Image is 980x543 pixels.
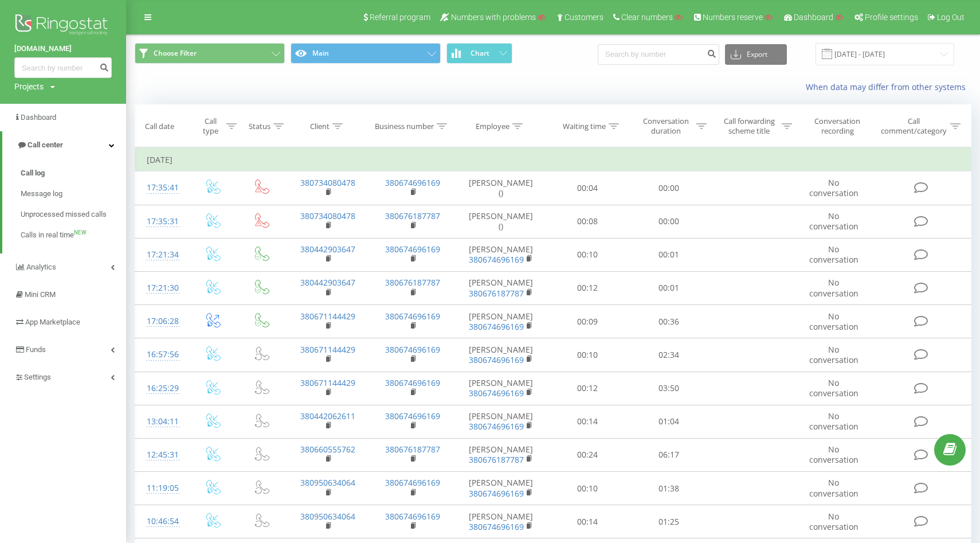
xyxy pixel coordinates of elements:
span: No conversation [809,377,859,399]
div: 16:25:29 [147,377,176,400]
span: No conversation [809,444,859,465]
a: 380671144429 [300,344,355,355]
a: 380442903647 [300,244,355,255]
a: 380676187787 [469,288,524,299]
a: 380674696169 [469,488,524,499]
a: Calls in real timeNEW [21,225,126,245]
div: Call date [145,122,174,131]
span: Settings [24,373,51,381]
span: No conversation [809,277,859,298]
a: 380674696169 [385,411,440,421]
span: Numbers with problems [451,13,536,22]
td: [PERSON_NAME] [455,271,547,304]
span: Log Out [937,13,965,22]
button: Chart [446,43,512,64]
span: Referral program [370,13,430,22]
td: 00:10 [546,338,628,372]
td: 02:34 [628,338,709,372]
div: Projects [14,81,44,92]
td: 00:14 [546,405,628,438]
input: Search by number [14,57,112,78]
a: 380676187787 [385,444,440,455]
img: Ringostat logo [14,11,112,40]
a: 380674696169 [385,244,440,255]
div: 16:57:56 [147,343,176,366]
a: 380674696169 [469,421,524,432]
td: [PERSON_NAME] [455,438,547,471]
td: 00:01 [628,271,709,304]
span: Analytics [26,263,56,271]
div: Call type [197,116,223,136]
div: 17:21:34 [147,244,176,266]
td: [PERSON_NAME] [455,238,547,271]
div: 17:06:28 [147,310,176,333]
div: Business number [375,122,434,131]
span: Unprocessed missed calls [21,209,107,220]
span: Dashboard [21,113,56,122]
a: 380674696169 [385,477,440,488]
div: Conversation recording [805,116,870,136]
div: Employee [476,122,509,131]
td: [PERSON_NAME] () [455,171,547,205]
td: [PERSON_NAME] [455,338,547,372]
a: Unprocessed missed calls [21,204,126,225]
button: Export [725,44,787,65]
span: Numbers reserve [703,13,763,22]
a: 380674696169 [385,311,440,322]
a: 380674696169 [469,521,524,532]
div: Conversation duration [638,116,693,136]
a: 380674696169 [469,321,524,332]
span: Calls in real time [21,229,74,241]
a: 380674696169 [385,177,440,188]
a: 380734080478 [300,210,355,221]
a: 380674696169 [469,254,524,265]
span: Call log [21,167,45,179]
td: 00:10 [546,238,628,271]
td: 00:09 [546,305,628,338]
a: When data may differ from other systems [806,81,971,92]
td: 00:12 [546,372,628,405]
td: 06:17 [628,438,709,471]
td: [PERSON_NAME] () [455,205,547,238]
span: No conversation [809,177,859,198]
a: 380950634064 [300,477,355,488]
span: Choose Filter [154,49,197,58]
td: 01:25 [628,505,709,538]
td: [PERSON_NAME] [455,405,547,438]
span: Funds [26,345,46,354]
div: Status [249,122,271,131]
a: 380674696169 [385,377,440,388]
td: [DATE] [135,149,971,171]
td: 00:36 [628,305,709,338]
a: 380676187787 [385,277,440,288]
button: Main [291,43,441,64]
td: 00:00 [628,171,709,205]
div: Call forwarding scheme title [720,116,778,136]
span: Mini CRM [25,290,56,299]
td: 00:14 [546,505,628,538]
a: 380671144429 [300,311,355,322]
span: Customers [565,13,603,22]
td: 00:08 [546,205,628,238]
a: 380674696169 [385,344,440,355]
div: 17:35:41 [147,177,176,199]
span: Chart [471,49,489,57]
td: 00:04 [546,171,628,205]
td: [PERSON_NAME] [455,305,547,338]
td: 00:12 [546,271,628,304]
td: 00:10 [546,472,628,505]
a: 380950634064 [300,511,355,522]
a: 380674696169 [469,388,524,399]
a: 380674696169 [385,511,440,522]
div: Waiting time [563,122,606,131]
span: Message log [21,188,62,200]
td: [PERSON_NAME] [455,505,547,538]
span: Dashboard [794,13,833,22]
span: No conversation [809,477,859,498]
a: 380660555762 [300,444,355,455]
div: 13:04:11 [147,411,176,433]
div: Call comment/category [880,116,947,136]
a: Call center [2,131,126,159]
span: No conversation [809,511,859,532]
span: App Marketplace [25,318,80,326]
